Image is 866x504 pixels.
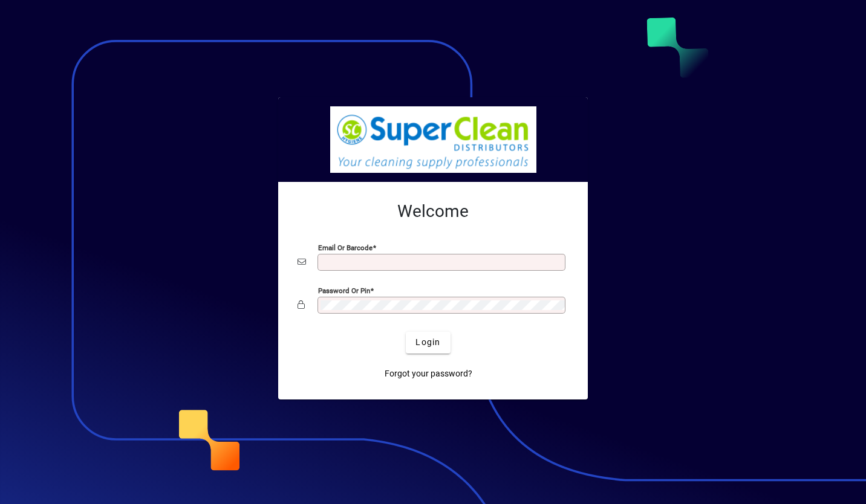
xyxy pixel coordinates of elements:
[380,363,477,385] a: Forgot your password?
[298,201,568,222] h2: Welcome
[406,332,450,354] button: Login
[385,367,472,380] span: Forgot your password?
[318,286,370,294] mat-label: Password or Pin
[318,243,373,251] mat-label: Email or Barcode
[415,336,440,349] span: Login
